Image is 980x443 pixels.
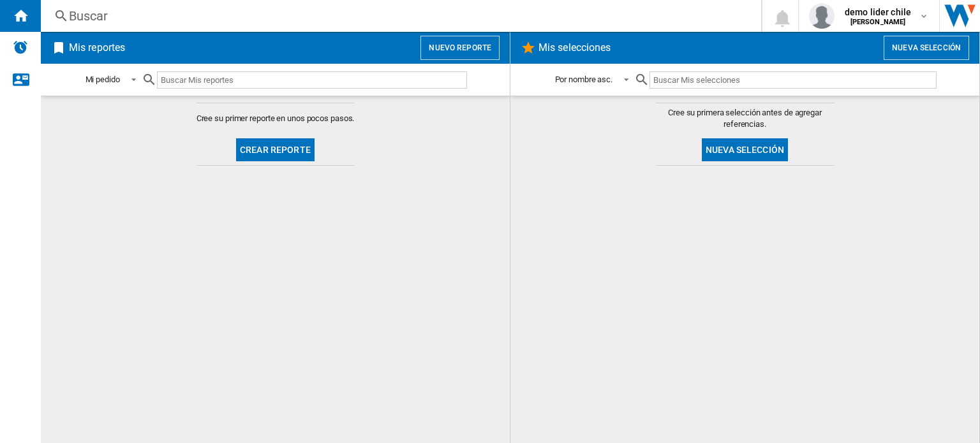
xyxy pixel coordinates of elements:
[66,36,128,60] h2: Mis reportes
[69,7,728,25] div: Buscar
[702,138,788,161] button: Nueva selección
[884,36,969,60] button: Nueva selección
[85,75,120,84] div: Mi pedido
[420,36,500,60] button: Nuevo reporte
[850,18,906,26] b: [PERSON_NAME]
[656,107,835,130] span: Cree su primera selección antes de agregar referencias.
[555,75,613,84] div: Por nombre asc.
[536,36,614,60] h2: Mis selecciones
[13,40,28,55] img: alerts-logo.svg
[809,3,835,29] img: profile.jpg
[157,71,467,89] input: Buscar Mis reportes
[650,71,936,89] input: Buscar Mis selecciones
[236,138,315,161] button: Crear reporte
[845,6,911,18] span: demo lider chile
[197,113,355,124] span: Cree su primer reporte en unos pocos pasos.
